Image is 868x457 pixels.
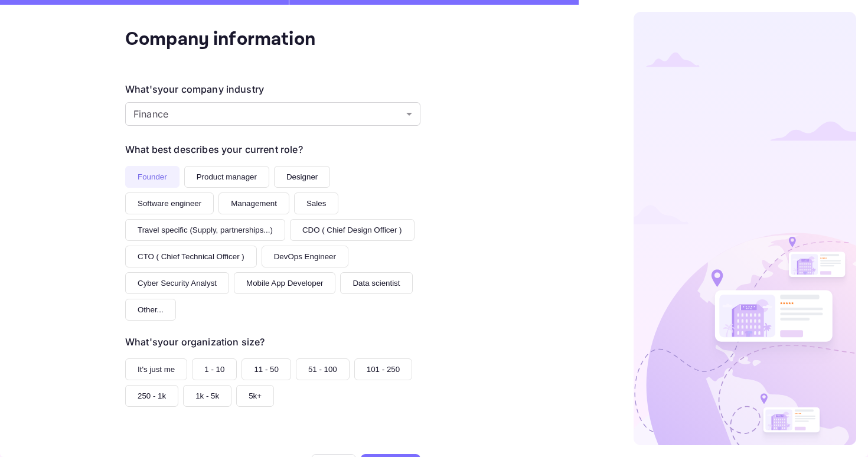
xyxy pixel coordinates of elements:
[192,358,237,380] button: 1 - 10
[290,219,415,241] button: CDO ( Chief Design Officer )
[125,102,420,126] div: Without label
[125,299,176,321] button: Other...
[125,246,257,267] button: CTO ( Chief Technical Officer )
[634,12,856,445] img: logo
[125,192,214,214] button: Software engineer
[125,82,264,96] div: What's your company industry
[262,246,348,267] button: DevOps Engineer
[183,385,231,407] button: 1k - 5k
[340,272,412,294] button: Data scientist
[125,385,178,407] button: 250 - 1k
[125,219,285,241] button: Travel specific (Supply, partnerships...)
[274,166,330,188] button: Designer
[354,358,412,380] button: 101 - 250
[125,166,180,188] button: Founder
[125,358,187,380] button: It's just me
[125,272,229,294] button: Cyber Security Analyst
[218,192,289,214] button: Management
[184,166,269,188] button: Product manager
[234,272,335,294] button: Mobile App Developer
[125,25,361,54] div: Company information
[125,142,303,156] div: What best describes your current role?
[294,192,338,214] button: Sales
[242,358,291,380] button: 11 - 50
[125,335,265,349] div: What's your organization size?
[296,358,350,380] button: 51 - 100
[236,385,274,407] button: 5k+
